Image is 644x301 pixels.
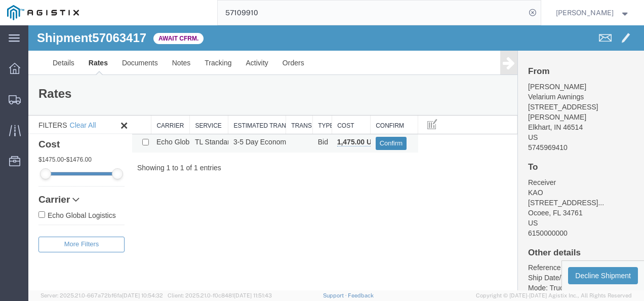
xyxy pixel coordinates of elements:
[122,292,163,298] span: [DATE] 10:54:32
[28,25,644,290] iframe: FS Legacy Container
[555,7,630,19] button: [PERSON_NAME]
[348,292,374,298] a: Feedback
[476,291,632,300] span: Copyright © [DATE]-[DATE] Agistix Inc., All Rights Reserved
[323,292,348,298] a: Support
[168,292,272,298] span: Client: 2025.21.0-f0c8481
[556,7,614,18] span: Nathan Seeley
[234,292,272,298] span: [DATE] 11:51:43
[7,5,79,20] img: logo
[41,292,163,298] span: Server: 2025.21.0-667a72bf6fa
[218,1,526,25] input: Search for shipment number, reference number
